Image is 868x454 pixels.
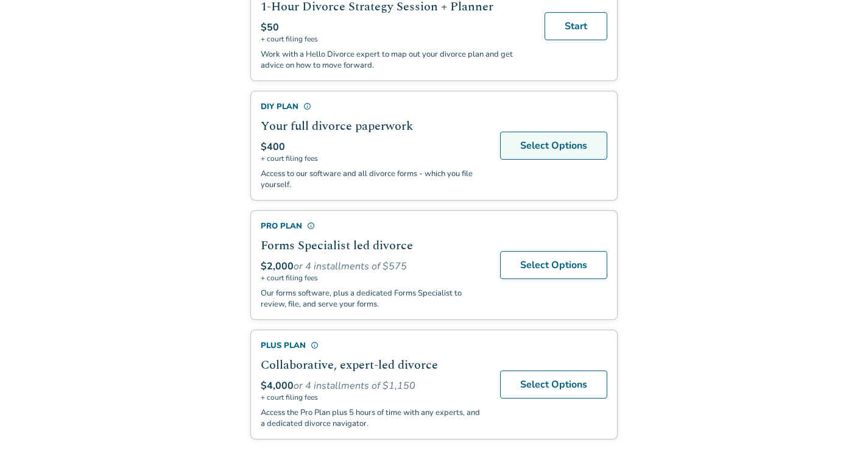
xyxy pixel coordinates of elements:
iframe: Chat Widget [807,395,868,454]
span: + court filing fees [261,154,485,163]
a: Select Options [500,132,607,160]
div: DIY Plan [261,101,485,112]
p: Work with a Hello Divorce expert to map out your divorce plan and get advice on how to move forward. [261,49,530,71]
a: Start [545,12,607,40]
span: $2,000 [261,260,294,273]
span: info [307,222,315,230]
span: info [303,102,311,110]
span: + court filing fees [261,34,530,44]
p: Access the Pro Plan plus 5 hours of time with any experts, and a dedicated divorce navigator. [261,407,485,429]
span: + court filing fees [261,273,485,283]
h2: Your full divorce paperwork [261,117,485,135]
span: $4,000 [261,379,294,392]
a: Select Options [500,251,607,279]
span: $400 [261,140,285,154]
a: Select Options [500,371,607,399]
p: Access to our software and all divorce forms - which you file yourself. [261,168,485,190]
div: Plus Plan [261,340,485,351]
p: Our forms software, plus a dedicated Forms Specialist to review, file, and serve your forms. [261,288,485,310]
h2: Forms Specialist led divorce [261,236,485,255]
h2: Collaborative, expert-led divorce [261,356,485,374]
span: info [311,341,319,349]
span: $50 [261,21,279,34]
div: or 4 installments of $1,150 [261,379,485,392]
div: Pro Plan [261,221,485,232]
span: + court filing fees [261,392,485,402]
div: or 4 installments of $575 [261,260,485,273]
